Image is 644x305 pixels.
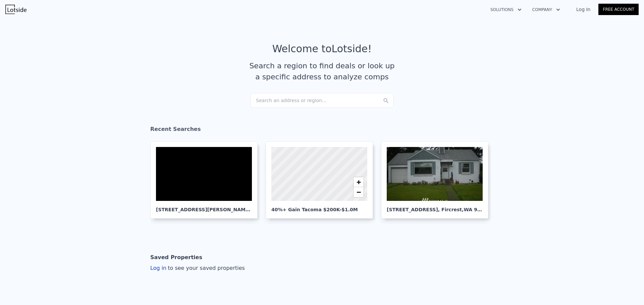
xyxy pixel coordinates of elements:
[271,201,367,213] div: 40%+ Gain Tacoma $200K-$1.0M
[381,141,494,219] a: [STREET_ADDRESS], Fircrest,WA 98466
[156,201,252,213] div: [STREET_ADDRESS][PERSON_NAME] , Ruston
[357,188,361,196] span: −
[485,4,527,16] button: Solutions
[247,60,397,82] div: Search a region to find deals or look up a specific address to analyze comps
[5,5,26,14] img: Lotside
[598,4,639,15] a: Free Account
[357,178,361,186] span: +
[150,141,263,219] a: Map [STREET_ADDRESS][PERSON_NAME], Ruston
[354,187,364,197] a: Zoom out
[272,43,372,55] div: Welcome to Lotside !
[166,265,245,271] span: to see your saved properties
[354,177,364,187] a: Zoom in
[387,201,483,213] div: [STREET_ADDRESS] , Fircrest
[462,207,490,212] span: , WA 98466
[156,147,252,201] div: Main Display
[150,264,245,272] div: Log in
[150,120,494,141] div: Recent Searches
[250,93,394,108] div: Search an address or region...
[156,147,252,201] div: Map
[568,6,598,13] a: Log In
[150,251,202,264] div: Saved Properties
[527,4,566,16] button: Company
[266,141,378,219] a: 40%+ Gain Tacoma $200K-$1.0M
